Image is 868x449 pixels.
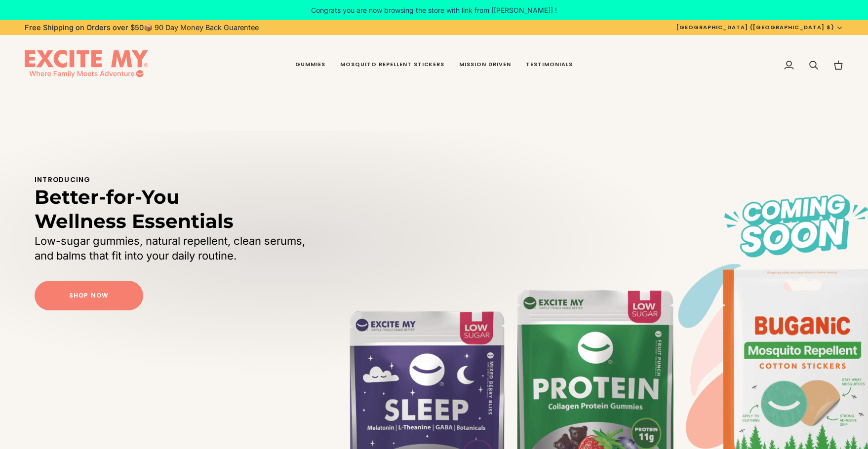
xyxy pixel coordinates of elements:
span: Mosquito Repellent Stickers [340,61,445,69]
span: Gummies [295,61,325,69]
a: Gummies [288,35,333,95]
button: [GEOGRAPHIC_DATA] ([GEOGRAPHIC_DATA] $) [669,23,851,32]
span: Testimonials [526,61,573,69]
a: Shop Now [35,281,143,310]
a: Mosquito Repellent Stickers [333,35,452,95]
span: Mission Driven [459,61,511,69]
p: Congrats you are now browsing the store with link from [[PERSON_NAME]] ! [5,5,863,15]
img: EXCITE MY® [25,50,148,80]
p: 📦 90 Day Money Back Guarentee [25,22,259,33]
strong: Free Shipping on Orders over $50 [25,23,144,32]
a: Testimonials [518,35,580,95]
a: Mission Driven [452,35,518,95]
